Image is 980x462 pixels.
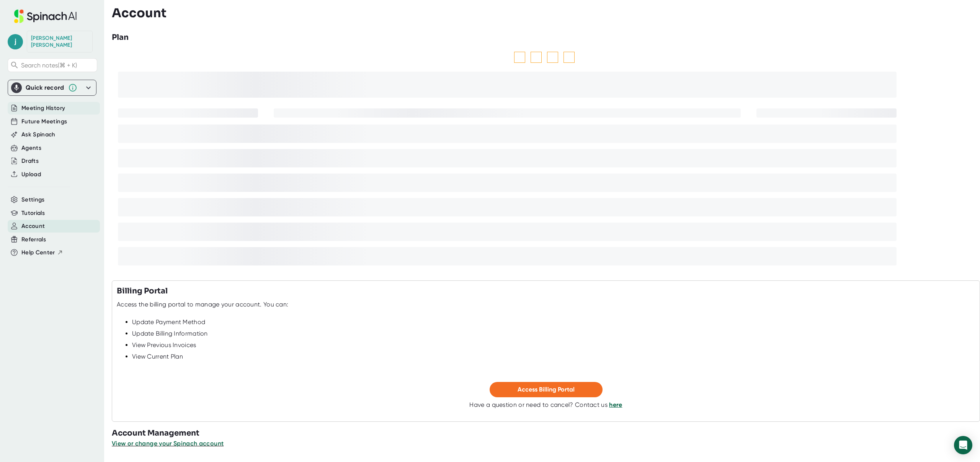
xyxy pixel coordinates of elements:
div: Quick record [26,84,64,92]
span: Search notes (⌘ + K) [21,62,77,69]
div: Update Payment Method [132,318,975,326]
div: Quick record [11,80,93,95]
div: Jospeh Klimczak [31,35,88,48]
button: Tutorials [21,209,45,218]
button: Upload [21,170,41,179]
div: Have a question or need to cancel? Contact us [469,401,622,409]
span: Help Center [21,248,55,257]
div: Update Billing Information [132,330,975,337]
a: here [609,401,622,408]
div: View Current Plan [132,353,975,360]
h3: Account [112,6,167,20]
div: View Previous Invoices [132,341,975,349]
div: Access the billing portal to manage your account. You can: [117,301,288,308]
button: Access Billing Portal [490,382,603,397]
button: Referrals [21,235,46,244]
button: Settings [21,195,45,204]
h3: Account Management [112,428,980,439]
button: Help Center [21,248,63,257]
button: Drafts [21,157,39,165]
h3: Plan [112,32,129,43]
button: Ask Spinach [21,130,56,139]
span: Access Billing Portal [518,386,575,393]
button: Future Meetings [21,117,67,126]
h3: Billing Portal [117,285,168,297]
button: Meeting History [21,104,65,113]
span: View or change your Spinach account [112,440,224,447]
div: Open Intercom Messenger [954,436,972,454]
button: View or change your Spinach account [112,439,224,448]
button: Account [21,222,45,231]
button: Agents [21,144,41,152]
span: j [8,34,23,49]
